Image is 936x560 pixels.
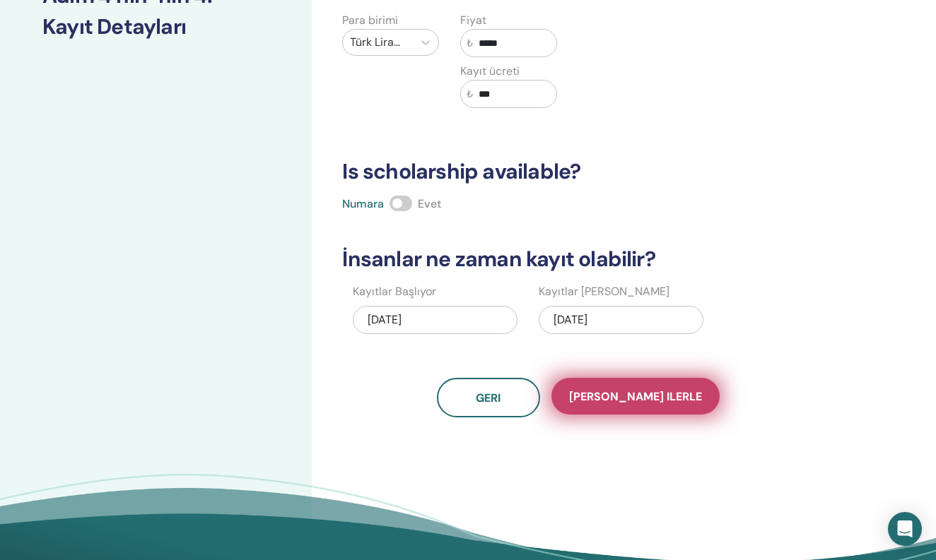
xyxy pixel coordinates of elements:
[888,512,922,546] div: Open Intercom Messenger
[437,378,540,417] button: Geri
[460,63,520,80] label: Kayıt ücreti
[342,12,398,29] label: Para birimi
[342,196,384,211] span: Numara
[460,12,486,29] label: Fiyat
[569,389,702,404] span: [PERSON_NAME] ilerle
[353,306,517,334] div: [DATE]
[334,246,822,272] h3: İnsanlar ne zaman kayıt olabilir?
[467,87,473,102] span: ₺
[42,14,269,40] h3: Kayıt Detayları
[467,36,473,51] span: ₺
[418,196,441,211] span: Evet
[551,378,720,415] button: [PERSON_NAME] ilerle
[539,306,703,334] div: [DATE]
[334,159,822,184] h3: Is scholarship available?
[476,391,501,405] span: Geri
[353,283,436,300] label: Kayıtlar Başlıyor
[539,283,669,300] label: Kayıtlar [PERSON_NAME]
